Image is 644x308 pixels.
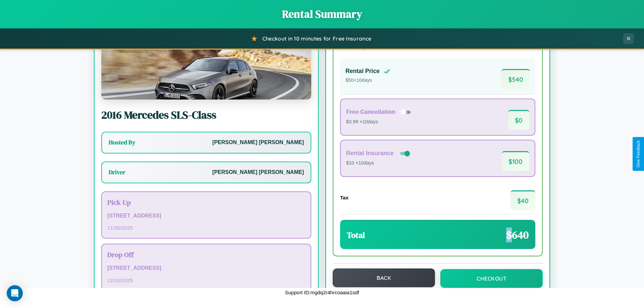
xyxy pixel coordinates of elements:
span: Checkout in 10 minutes for Free Insurance [262,35,371,42]
p: 12 / 10 / 2025 [107,276,305,285]
span: $ 640 [506,228,529,242]
img: Mercedes SLS-Class [101,33,311,100]
button: Back [333,268,435,287]
p: [STREET_ADDRESS] [107,263,305,273]
h3: Drop Off [107,250,305,259]
h3: Driver [109,168,125,176]
h4: Rental Price [345,68,380,75]
span: $ 40 [511,190,535,210]
span: $ 0 [508,110,529,130]
p: 11 / 30 / 2025 [107,223,305,232]
p: [PERSON_NAME] [PERSON_NAME] [212,168,304,177]
p: $10 × 10 days [346,159,411,168]
h4: Free Cancellation [346,109,395,116]
span: $ 100 [502,151,529,171]
h4: Tax [340,195,348,200]
h1: Rental Summary [7,7,637,21]
p: $3.99 × 10 days [346,118,413,126]
span: $ 540 [501,69,530,89]
h3: Pick Up [107,197,305,207]
p: [PERSON_NAME] [PERSON_NAME] [212,138,304,147]
h3: Total [347,230,365,241]
div: Give Feedback [636,140,641,168]
p: Support ID: mgdq2r4hrcoaaia1sdf [285,288,359,297]
h3: Hosted By [109,138,135,146]
div: Open Intercom Messenger [7,285,23,301]
h4: Rental Insurance [346,150,394,157]
p: [STREET_ADDRESS] [107,211,305,221]
p: $ 50 × 10 days [345,76,390,85]
h2: 2016 Mercedes SLS-Class [101,108,311,122]
button: Checkout [440,269,543,288]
